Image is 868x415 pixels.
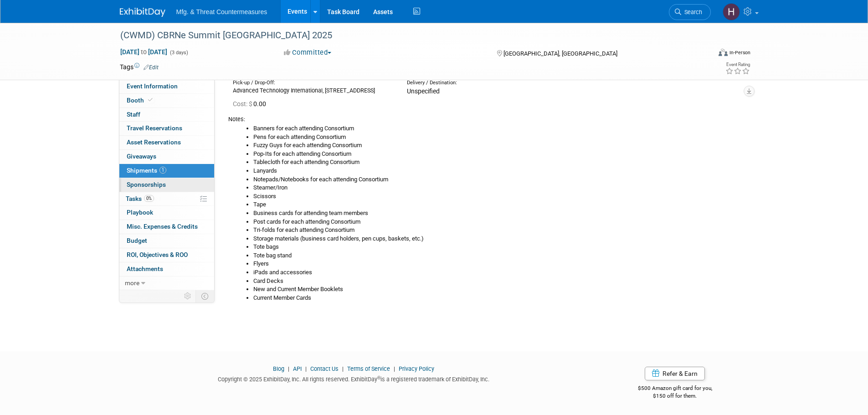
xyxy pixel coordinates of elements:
a: Travel Reservations [119,122,214,135]
span: Attachments [127,265,163,272]
li: New and Current Member Booklets [253,285,742,294]
sup: ® [377,375,380,380]
a: Edit [144,64,159,71]
span: Staff [127,111,140,118]
td: Toggle Event Tabs [195,290,214,302]
div: Delivery / Destination: [407,79,567,87]
li: Flyers [253,260,742,268]
span: (3 days) [169,50,188,56]
li: Tote bags [253,243,742,251]
span: Booth [127,97,154,104]
a: Privacy Policy [399,365,434,372]
a: Tasks0% [119,192,214,206]
li: Notepads/Notebooks for each attending Consortium [253,175,742,184]
li: Tote bag stand [253,251,742,260]
span: Giveaways [127,153,156,160]
li: Scissors [253,192,742,201]
div: Copyright © 2025 ExhibitDay, Inc. All rights reserved. ExhibitDay is a registered trademark of Ex... [120,373,588,384]
span: Search [681,9,702,15]
span: | [303,365,309,372]
div: $150 off for them. [601,392,749,400]
img: Format-Inperson.png [719,49,728,56]
a: Playbook [119,206,214,220]
td: Personalize Event Tab Strip [180,290,196,302]
li: iPads and accessories [253,268,742,277]
span: Shipments [127,167,166,174]
a: Attachments [119,262,214,276]
span: Budget [127,237,147,244]
li: Pens for each attending Consortium [253,133,742,142]
span: more [125,279,139,287]
span: to [139,48,148,56]
a: Asset Reservations [119,136,214,149]
div: Advanced Technology International, [STREET_ADDRESS] [233,87,393,95]
span: Unspecified [407,87,440,95]
img: ExhibitDay [120,8,165,17]
img: Hillary Hawkins [723,3,740,20]
span: Travel Reservations [127,124,182,132]
li: Current Member Cards [253,294,742,302]
a: Budget [119,234,214,248]
a: Blog [273,365,284,372]
div: Notes: [228,115,742,123]
span: 0% [144,195,154,202]
span: Mfg. & Threat Countermeasures [176,8,267,15]
a: API [293,365,302,372]
a: Giveaways [119,150,214,164]
div: $500 Amazon gift card for you, [601,379,749,400]
span: Asset Reservations [127,138,181,146]
span: Cost: $ [233,100,253,108]
a: Staff [119,108,214,122]
li: Tri-folds for each attending Consortium [253,226,742,235]
span: Misc. Expenses & Credits [127,223,198,230]
a: Refer & Earn [645,367,705,380]
a: more [119,277,214,290]
a: Shipments1 [119,164,214,178]
button: Committed [281,48,335,57]
li: Banners for each attending Consortium [253,124,742,133]
a: Event Information [119,80,214,93]
span: [DATE] [DATE] [120,48,168,56]
li: Steamer/Iron [253,184,742,192]
a: Booth [119,94,214,108]
a: Sponsorships [119,178,214,192]
li: Tape [253,200,742,209]
a: ROI, Objectives & ROO [119,248,214,262]
li: Fuzzy Guys for each attending Consortium [253,141,742,150]
a: Misc. Expenses & Credits [119,220,214,234]
li: Storage materials (business card holders, pen cups, baskets, etc.) [253,235,742,243]
span: | [391,365,397,372]
span: Event Information [127,82,178,90]
div: In-Person [729,49,750,56]
a: Search [669,4,711,20]
div: Pick-up / Drop-Off: [233,79,393,87]
li: Lanyards [253,167,742,175]
div: (CWMD) CBRNe Summit [GEOGRAPHIC_DATA] 2025 [117,27,697,44]
span: 0.00 [233,100,270,108]
span: Playbook [127,209,153,216]
li: Card Decks [253,277,742,286]
div: Event Rating [725,62,750,67]
li: Business cards for attending team members [253,209,742,218]
span: [GEOGRAPHIC_DATA], [GEOGRAPHIC_DATA] [503,50,617,57]
div: Event Format [657,47,751,61]
span: Tasks [126,195,154,202]
span: | [340,365,346,372]
span: | [286,365,292,372]
span: Sponsorships [127,181,166,188]
li: Tablecloth for each attending Consortium [253,158,742,167]
i: Booth reservation complete [148,97,153,102]
span: ROI, Objectives & ROO [127,251,188,258]
span: 1 [159,167,166,174]
li: Pop-Its for each attending Consortium [253,150,742,159]
a: Contact Us [310,365,339,372]
td: Tags [120,62,159,72]
a: Terms of Service [347,365,390,372]
li: Post cards for each attending Consortium [253,218,742,226]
